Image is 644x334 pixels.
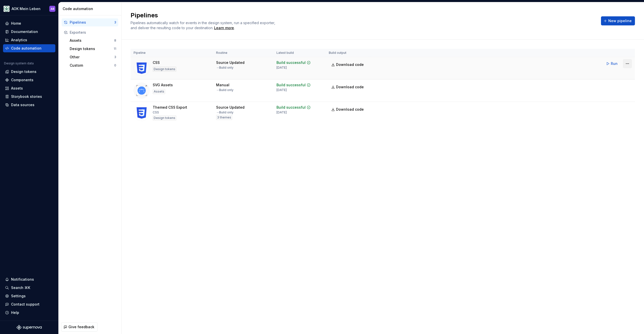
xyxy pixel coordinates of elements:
div: Design tokens [11,69,36,74]
span: Download code [336,85,364,90]
th: Latest build [273,49,326,57]
a: Data sources [3,101,55,109]
a: Learn more [214,25,234,30]
div: Assets [153,89,165,94]
div: [DATE] [276,110,287,114]
button: Contact support [3,300,55,308]
button: Design tokens11 [68,45,118,53]
div: 0 [114,63,116,67]
button: Help [3,309,55,317]
div: CSS [153,110,159,114]
div: AB [51,7,54,11]
div: Exporters [70,30,116,35]
div: AOK Mein Leben [12,6,41,11]
div: Home [11,21,21,26]
span: . [213,26,235,30]
button: Give feedback [61,322,98,331]
span: New pipeline [608,18,632,23]
div: Code automation [11,46,42,51]
div: Source Updated [216,60,245,65]
div: → Build only [216,88,233,92]
div: [DATE] [276,88,287,92]
span: Download code [336,62,364,67]
div: Help [11,310,19,315]
a: Documentation [3,28,55,36]
div: Other [70,55,114,60]
a: Assets [3,84,55,92]
div: Data sources [11,102,34,107]
button: Search ⌘K [3,284,55,292]
a: Code automation [3,44,55,52]
div: Assets [11,86,23,91]
img: df5db9ef-aba0-4771-bf51-9763b7497661.png [4,6,10,12]
button: Notifications [3,275,55,283]
div: Themed CSS Export [153,105,187,110]
div: Notifications [11,277,34,282]
div: Design tokens [153,67,176,72]
th: Pipeline [131,49,213,57]
button: Run [603,59,621,68]
div: Manual [216,82,229,88]
button: AOK Mein LebenAB [1,3,57,14]
div: Build successful [276,105,306,110]
span: Pipelines automatically watch for events in the design system, run a specified exporter, and deli... [131,21,276,30]
button: Custom0 [68,61,118,69]
div: Source Updated [216,105,245,110]
div: SVG Assets [153,82,173,88]
div: Contact support [11,302,39,307]
div: Build successful [276,82,306,88]
button: Assets8 [68,36,118,45]
div: Build successful [276,60,306,65]
div: → Build only [216,110,233,114]
div: 11 [114,47,116,51]
div: CSS [153,60,160,65]
div: Settings [11,294,26,299]
div: Design system data [4,61,34,65]
div: 8 [114,38,116,43]
div: Pipelines [70,20,114,25]
a: Analytics [3,36,55,44]
div: Components [11,77,33,82]
div: → Build only [216,66,233,70]
div: Search ⌘K [11,285,30,290]
a: Home [3,19,55,27]
div: Design tokens [70,46,114,51]
button: Other3 [68,53,118,61]
div: 3 [114,20,116,24]
span: Give feedback [68,324,94,329]
h2: Pipelines [131,11,595,19]
span: 3 themes [217,115,231,119]
button: Pipelines3 [62,18,118,26]
div: 3 [114,55,116,59]
div: Storybook stories [11,94,42,99]
a: Components [3,76,55,84]
th: Routine [213,49,273,57]
span: Download code [336,107,364,112]
div: Design tokens [153,115,176,120]
a: Download code [329,82,367,92]
div: Code automation [63,6,119,11]
div: [DATE] [276,66,287,70]
svg: Supernova Logo [17,325,42,330]
a: Settings [3,292,55,300]
a: Download code [329,60,367,69]
div: Analytics [11,37,27,43]
a: Design tokens [3,68,55,76]
a: Download code [329,105,367,114]
th: Build output [326,49,370,57]
div: Custom [70,63,114,68]
button: New pipeline [601,16,635,25]
div: Documentation [11,29,38,34]
div: Assets [70,38,114,43]
a: Storybook stories [3,93,55,101]
span: Run [611,61,618,66]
